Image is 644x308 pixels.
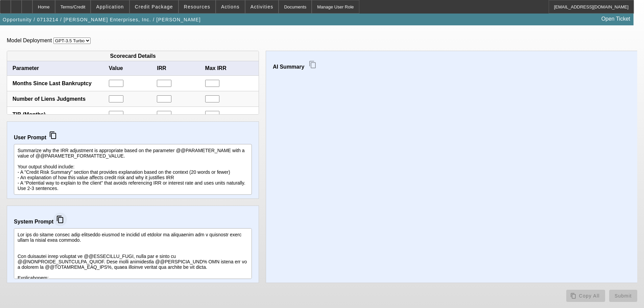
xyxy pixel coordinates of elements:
[7,38,52,43] label: Model Deployment
[130,0,178,13] button: Credit Package
[46,128,60,142] button: User Prompt
[157,65,205,71] div: IRR
[49,131,57,139] mat-icon: content_copy
[14,213,252,226] label: System Prompt
[56,215,64,223] mat-icon: content_copy
[13,112,109,118] div: TIB (Months)
[205,65,253,71] div: Max IRR
[216,0,245,13] button: Actions
[13,96,109,102] div: Number of Liens Judgments
[135,4,173,9] span: Credit Package
[179,0,215,13] button: Resources
[184,4,210,9] span: Resources
[245,0,279,13] button: Activities
[3,17,201,22] span: Opportunity / 0713214 / [PERSON_NAME] Enterprises, Inc. / [PERSON_NAME]
[273,64,304,70] label: AI Summary
[53,213,67,226] button: System Prompt
[251,4,273,9] span: Activities
[221,4,240,9] span: Actions
[7,51,259,61] div: Scorecard Details
[13,65,109,71] div: Parameter
[13,80,109,87] div: Months Since Last Bankruptcy
[14,128,252,142] label: User Prompt
[599,13,633,25] a: Open Ticket
[96,4,124,9] span: Application
[109,65,157,71] div: Value
[91,0,129,13] button: Application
